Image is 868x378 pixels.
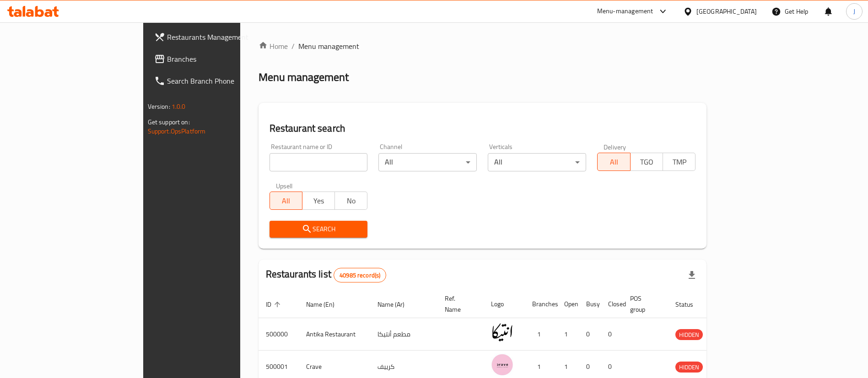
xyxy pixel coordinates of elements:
[259,70,349,85] h2: Menu management
[630,293,657,315] span: POS group
[597,153,630,171] button: All
[270,153,368,171] input: Search for restaurant name or ID..
[378,153,477,171] div: All
[491,321,514,344] img: Antika Restaurant
[681,264,703,286] div: Export file
[291,41,295,52] li: /
[675,362,703,373] div: HIDDEN
[525,290,557,318] th: Branches
[148,101,170,112] span: Version:
[488,153,586,171] div: All
[298,41,359,52] span: Menu management
[484,290,525,318] th: Logo
[579,318,601,351] td: 0
[306,194,331,208] span: Yes
[675,362,703,373] span: HIDDEN
[277,224,361,235] span: Search
[306,299,346,310] span: Name (En)
[147,70,288,92] a: Search Branch Phone
[604,144,626,150] label: Delivery
[634,155,659,169] span: TGO
[370,318,437,351] td: مطعم أنتيكا
[445,293,473,315] span: Ref. Name
[276,182,293,189] label: Upsell
[270,192,302,210] button: All
[491,353,514,376] img: Crave
[663,153,695,171] button: TMP
[274,194,299,208] span: All
[853,6,855,16] span: J
[334,192,367,210] button: No
[147,48,288,70] a: Branches
[167,32,281,43] span: Restaurants Management
[266,299,283,310] span: ID
[147,26,288,48] a: Restaurants Management
[339,194,364,208] span: No
[270,122,696,135] h2: Restaurant search
[675,299,705,310] span: Status
[601,290,623,318] th: Closed
[601,155,626,169] span: All
[167,53,281,64] span: Branches
[557,318,579,351] td: 1
[630,153,663,171] button: TGO
[557,290,579,318] th: Open
[172,101,186,112] span: 1.0.0
[675,330,703,340] span: HIDDEN
[696,6,757,16] div: [GEOGRAPHIC_DATA]
[270,221,368,238] button: Search
[579,290,601,318] th: Busy
[601,318,623,351] td: 0
[259,41,707,52] nav: breadcrumb
[334,271,386,280] span: 40985 record(s)
[266,267,387,282] h2: Restaurants list
[167,75,281,86] span: Search Branch Phone
[377,299,416,310] span: Name (Ar)
[667,155,692,169] span: TMP
[597,6,653,17] div: Menu-management
[334,268,386,282] div: Total records count
[148,125,206,137] a: Support.OpsPlatform
[299,318,370,351] td: Antika Restaurant
[148,116,190,128] span: Get support on:
[302,192,335,210] button: Yes
[525,318,557,351] td: 1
